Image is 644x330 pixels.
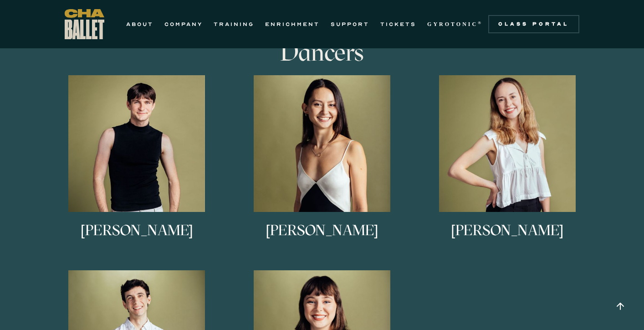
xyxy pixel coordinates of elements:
[331,19,369,30] a: SUPPORT
[214,19,254,30] a: TRAINING
[494,21,574,28] div: Class Portal
[380,19,416,30] a: TICKETS
[488,15,579,33] a: Class Portal
[478,21,483,25] sup: ®
[427,19,483,30] a: GYROTONIC®
[266,223,378,253] h3: [PERSON_NAME]
[174,39,470,66] h3: Dancers
[164,19,203,30] a: COMPANY
[65,9,104,39] a: home
[265,19,320,30] a: ENRICHMENT
[419,75,595,257] a: [PERSON_NAME]
[234,75,410,257] a: [PERSON_NAME]
[49,75,225,257] a: [PERSON_NAME]
[451,223,563,253] h3: [PERSON_NAME]
[81,223,193,253] h3: [PERSON_NAME]
[126,19,153,30] a: ABOUT
[427,21,478,27] strong: GYROTONIC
